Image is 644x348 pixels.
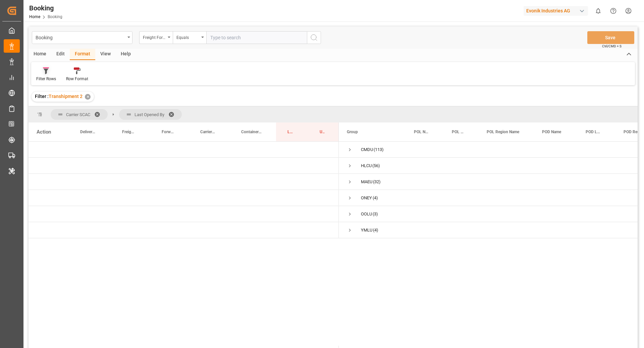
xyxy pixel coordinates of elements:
div: ONEY [361,190,372,206]
span: POD Locode [586,130,601,134]
div: Action [37,129,51,135]
button: Save [587,31,634,44]
div: Press SPACE to select this row. [29,174,339,190]
div: Evonik Industries AG [524,6,588,16]
span: Last Opened Date [287,130,294,134]
div: Press SPACE to select this row. [29,158,339,174]
div: View [95,49,116,60]
button: open menu [32,31,132,44]
div: Edit [51,49,70,60]
div: Help [116,49,136,60]
span: (32) [373,174,381,190]
div: CMDU [361,142,373,157]
div: Freight Forwarder's Reference No. [143,33,166,41]
span: Transhipment 2 [49,94,83,99]
a: Home [29,14,40,19]
div: HLCU [361,158,372,173]
div: Home [29,49,51,60]
span: (113) [374,142,384,157]
div: Equals [176,33,199,41]
span: (3) [373,206,378,222]
span: POD Name [542,130,561,134]
span: Carrier Booking No. [200,130,216,134]
span: Delivery No. [80,130,97,134]
button: search button [307,31,321,44]
div: ✕ [85,94,91,100]
div: Booking [29,3,62,13]
span: POL Name [414,130,430,134]
span: Container No. [241,130,262,134]
span: Filter : [35,94,49,99]
div: Booking [36,33,125,41]
input: Type to search [206,31,307,44]
div: Press SPACE to select this row. [29,206,339,222]
span: Group [347,130,358,134]
div: Press SPACE to select this row. [29,190,339,206]
button: Evonik Industries AG [524,4,591,17]
span: (4) [373,222,378,238]
div: YMLU [361,222,372,238]
span: POL Locode [452,130,465,134]
span: Update Last Opened By [320,130,325,134]
button: open menu [139,31,173,44]
span: Freight Forwarder's Reference No. [122,130,136,134]
div: Press SPACE to select this row. [29,222,339,238]
span: Forwarder Name [162,130,175,134]
span: Last Opened By [135,112,164,117]
button: show 0 new notifications [591,3,606,18]
div: Press SPACE to select this row. [29,142,339,158]
div: Filter Rows [36,76,56,82]
button: open menu [173,31,206,44]
div: OOLU [361,206,372,222]
div: MAEU [361,174,372,190]
span: POL Region Name [487,130,519,134]
span: Carrier SCAC [66,112,90,117]
span: Ctrl/CMD + S [602,44,622,49]
span: (4) [373,190,378,206]
div: Row Format [66,76,88,82]
div: Format [70,49,95,60]
span: (56) [372,158,380,173]
button: Help Center [606,3,621,18]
